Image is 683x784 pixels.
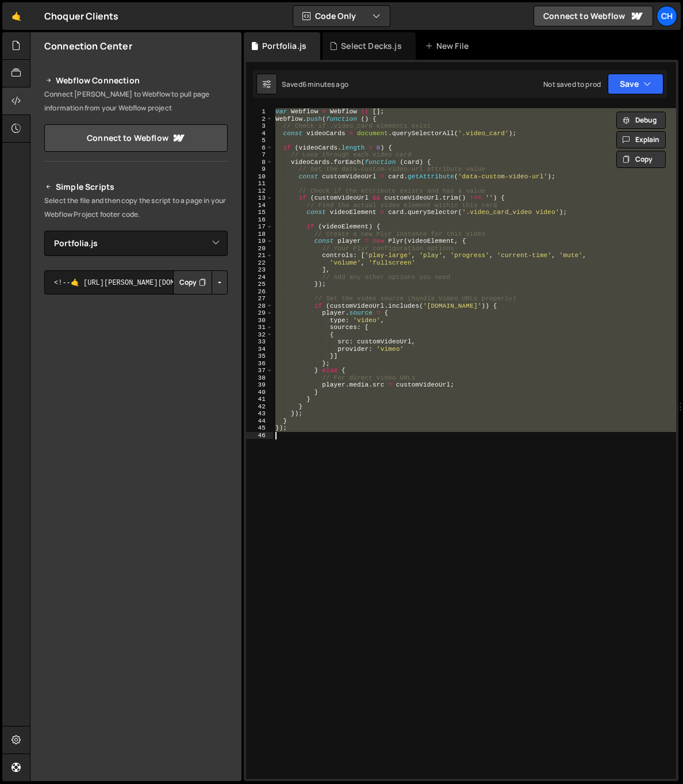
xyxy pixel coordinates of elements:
iframe: YouTube video player [44,424,229,528]
div: 6 minutes ago [302,79,348,89]
div: 24 [246,274,273,281]
div: 34 [246,346,273,353]
div: 19 [246,238,273,245]
button: Copy [616,151,666,168]
div: 2 [246,116,273,123]
h2: Connection Center [44,40,132,52]
div: 27 [246,295,273,303]
h2: Webflow Connection [44,74,228,87]
div: 45 [246,424,273,432]
div: 29 [246,309,273,317]
div: 31 [246,324,273,331]
div: 46 [246,432,273,439]
div: 9 [246,166,273,173]
div: 4 [246,130,273,137]
div: Saved [282,79,348,89]
div: 20 [246,245,273,253]
div: Select Decks.js [341,40,401,52]
div: Not saved to prod [543,79,601,89]
div: 17 [246,223,273,231]
div: 6 [246,144,273,152]
textarea: <!--🤙 [URL][PERSON_NAME][DOMAIN_NAME]> <script>document.addEventListener("DOMContentLoaded", func... [44,270,228,295]
div: 14 [246,202,273,209]
div: 1 [246,108,273,116]
h2: Simple Scripts [44,180,228,194]
div: 35 [246,353,273,360]
div: 30 [246,317,273,324]
iframe: YouTube video player [44,313,229,417]
div: 22 [246,259,273,267]
p: Connect [PERSON_NAME] to Webflow to pull page information from your Webflow project [44,87,228,115]
div: 39 [246,381,273,389]
div: 43 [246,410,273,418]
div: 37 [246,367,273,374]
div: 11 [246,180,273,188]
p: Select the file and then copy the script to a page in your Webflow Project footer code. [44,194,228,221]
div: 18 [246,231,273,238]
div: 26 [246,288,273,296]
button: Explain [616,131,666,148]
div: 5 [246,137,273,144]
button: Debug [616,112,666,129]
div: 25 [246,281,273,288]
div: Choquer Clients [44,9,118,23]
div: 8 [246,159,273,166]
div: 15 [246,209,273,216]
div: 3 [246,123,273,130]
div: 16 [246,216,273,224]
div: 33 [246,338,273,346]
div: 36 [246,360,273,368]
div: 40 [246,389,273,396]
div: 12 [246,188,273,195]
div: 13 [246,194,273,202]
div: 32 [246,331,273,339]
a: 🤙 [2,2,30,30]
div: Portfolia.js [262,40,306,52]
button: Copy [173,270,212,295]
div: 44 [246,418,273,425]
a: Connect to Webflow [534,6,653,26]
div: 42 [246,403,273,411]
a: Connect to Webflow [44,124,228,152]
div: 41 [246,396,273,403]
div: 10 [246,173,273,181]
div: 7 [246,151,273,159]
div: 38 [246,374,273,382]
div: 23 [246,266,273,274]
div: 21 [246,252,273,259]
button: Code Only [293,6,390,26]
div: 28 [246,303,273,310]
div: New File [425,40,473,52]
a: Ch [657,6,677,26]
button: Save [608,74,663,94]
div: Button group with nested dropdown [173,270,228,295]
